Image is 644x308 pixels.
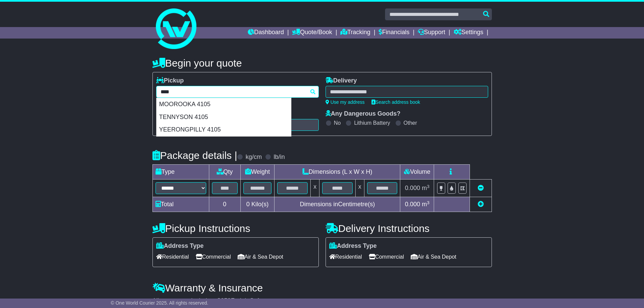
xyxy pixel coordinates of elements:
[311,180,319,197] td: x
[340,27,370,39] a: Tracking
[326,99,365,105] a: Use my address
[334,120,341,126] label: No
[273,153,285,161] label: lb/in
[427,184,430,189] sup: 3
[245,153,262,161] label: kg/cm
[246,201,249,208] span: 0
[404,120,417,126] label: Other
[372,99,420,105] a: Search address book
[326,110,401,118] label: Any Dangerous Goods?
[156,77,184,85] label: Pickup
[427,200,430,205] sup: 3
[221,297,231,304] span: 250
[111,300,209,306] span: © One World Courier 2025. All rights reserved.
[275,165,400,180] td: Dimensions (L x W x H)
[369,252,404,262] span: Commercial
[152,282,492,293] h4: Warranty & Insurance
[355,180,364,197] td: x
[326,223,492,234] h4: Delivery Instructions
[400,165,434,180] td: Volume
[152,223,319,234] h4: Pickup Instructions
[157,98,291,111] div: MOOROOKA 4105
[329,242,377,250] label: Address Type
[152,150,237,161] h4: Package details |
[379,27,409,39] a: Financials
[240,165,275,180] td: Weight
[157,111,291,124] div: TENNYSON 4105
[418,27,445,39] a: Support
[411,252,456,262] span: Air & Sea Depot
[329,252,362,262] span: Residential
[152,297,492,305] div: All our quotes include a $ FreightSafe warranty.
[275,197,400,212] td: Dimensions in Centimetre(s)
[248,27,284,39] a: Dashboard
[156,86,319,98] typeahead: Please provide city
[157,123,291,136] div: YEERONGPILLY 4105
[326,77,357,85] label: Delivery
[354,120,390,126] label: Lithium Battery
[422,201,430,208] span: m
[156,242,204,250] label: Address Type
[152,197,209,212] td: Total
[454,27,483,39] a: Settings
[478,185,484,191] a: Remove this item
[209,197,240,212] td: 0
[240,197,275,212] td: Kilo(s)
[152,165,209,180] td: Type
[156,252,189,262] span: Residential
[238,252,283,262] span: Air & Sea Depot
[196,252,231,262] span: Commercial
[405,185,420,191] span: 0.000
[478,201,484,208] a: Add new item
[422,185,430,191] span: m
[209,165,240,180] td: Qty
[405,201,420,208] span: 0.000
[152,57,492,69] h4: Begin your quote
[292,27,332,39] a: Quote/Book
